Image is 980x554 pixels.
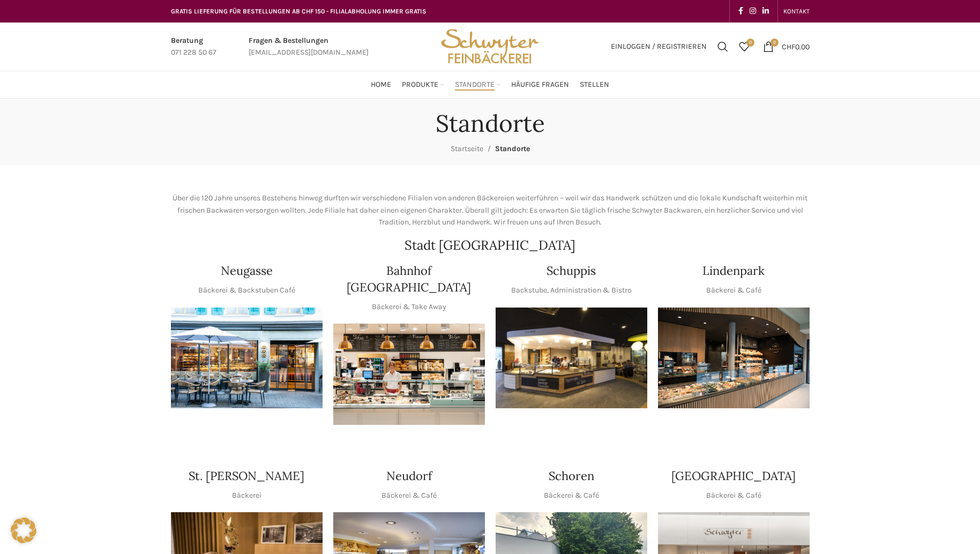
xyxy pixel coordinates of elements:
span: Standorte [495,144,530,153]
img: Neugasse [171,308,323,409]
p: Bäckerei & Café [544,490,599,501]
a: KONTAKT [783,1,810,22]
span: 0 [770,39,779,47]
a: Instagram social link [746,4,759,19]
div: Meine Wunschliste [734,36,755,57]
p: Über die 120 Jahre unseres Bestehens hinweg durften wir verschiedene Filialen von anderen Bäckere... [171,192,810,228]
p: Bäckerei & Take Away [372,301,446,313]
h4: [GEOGRAPHIC_DATA] [671,468,796,484]
p: Bäckerei & Backstuben Café [198,285,295,296]
span: Standorte [455,80,495,90]
a: Infobox link [249,35,369,59]
img: 017-e1571925257345 [658,308,810,409]
p: Bäckerei & Café [706,490,761,501]
a: Standorte [455,74,500,95]
a: 0 CHF0.00 [758,36,815,57]
p: Backstube, Administration & Bistro [511,285,632,296]
a: Site logo [437,41,542,50]
h4: Schuppis [547,263,596,279]
a: Produkte [402,74,444,95]
span: Stellen [580,80,609,90]
img: Bahnhof St. Gallen [333,324,485,425]
a: Einloggen / Registrieren [605,36,712,57]
span: CHF [782,42,795,51]
span: GRATIS LIEFERUNG FÜR BESTELLUNGEN AB CHF 150 - FILIALABHOLUNG IMMER GRATIS [171,8,427,15]
h4: Schoren [549,468,594,484]
a: Häufige Fragen [511,74,569,95]
span: KONTAKT [783,8,810,15]
h4: Lindenpark [702,263,765,279]
img: 150130-Schwyter-013 [496,308,647,409]
div: Secondary navigation [778,1,815,22]
a: Home [371,74,391,95]
img: Bäckerei Schwyter [437,23,542,71]
h4: Bahnhof [GEOGRAPHIC_DATA] [333,263,485,296]
h4: St. [PERSON_NAME] [189,468,304,484]
p: Bäckerei & Café [381,490,437,501]
span: Einloggen / Registrieren [611,43,707,50]
h4: Neudorf [386,468,432,484]
a: Facebook social link [735,4,746,19]
div: Main navigation [166,74,815,95]
span: Produkte [402,80,438,90]
h2: Stadt [GEOGRAPHIC_DATA] [171,239,810,252]
a: 0 [734,36,755,57]
span: Häufige Fragen [511,80,569,90]
h4: Neugasse [221,263,273,279]
p: Bäckerei & Café [706,285,761,296]
span: Home [371,80,391,90]
a: Startseite [451,144,483,153]
bdi: 0.00 [782,42,810,51]
a: Infobox link [171,35,216,59]
h1: Standorte [436,109,545,138]
p: Bäckerei [232,490,261,501]
a: Suchen [712,36,734,57]
a: Stellen [580,74,609,95]
span: 0 [746,39,754,47]
a: Linkedin social link [759,4,772,19]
